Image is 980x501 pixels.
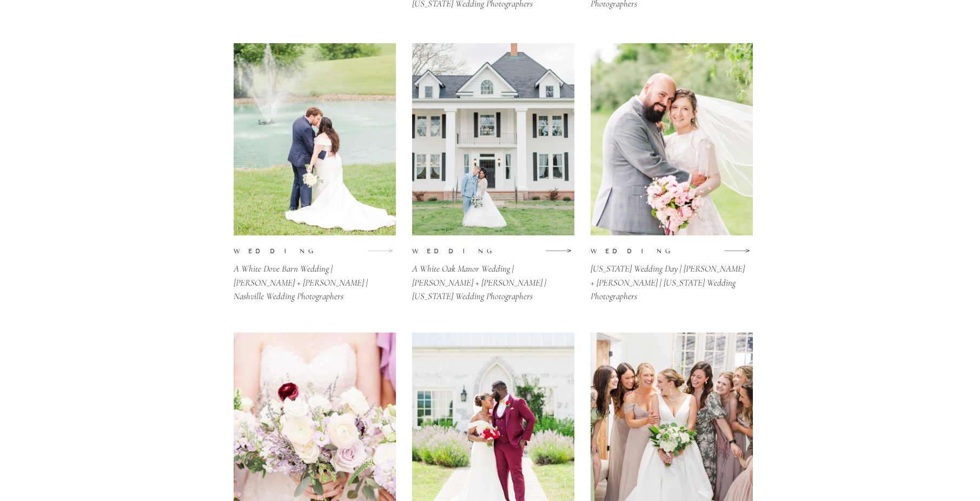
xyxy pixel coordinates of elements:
[412,262,570,288] a: A White Oak Manor Wedding | [PERSON_NAME] + [PERSON_NAME] | [US_STATE] Wedding Photographers
[412,247,454,255] p: WEDDING
[234,262,392,288] a: A White Dove Barn Wedding | [PERSON_NAME] + [PERSON_NAME] | Nashville Wedding Photographers
[591,262,749,288] a: [US_STATE] Wedding Day | [PERSON_NAME] + [PERSON_NAME] | [US_STATE] Wedding Photographers
[591,247,633,255] p: WEDDING
[234,247,275,255] p: WEDDING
